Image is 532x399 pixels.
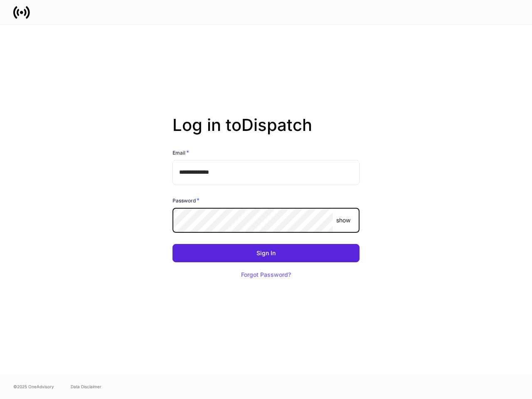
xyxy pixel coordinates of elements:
button: Forgot Password? [231,266,301,284]
h2: Log in to Dispatch [172,115,360,148]
div: Forgot Password? [241,272,291,278]
h6: Password [172,196,199,204]
a: Data Disclaimer [71,383,101,390]
h6: Email [172,148,189,157]
span: © 2025 OneAdvisory [13,383,54,390]
div: Sign In [256,250,276,256]
button: Sign In [172,244,360,262]
p: show [336,216,350,224]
